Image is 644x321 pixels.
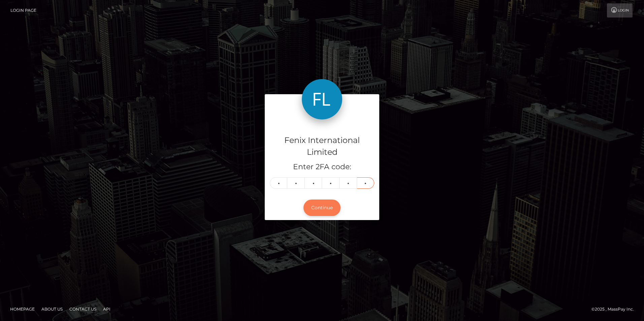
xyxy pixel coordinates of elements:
a: Homepage [7,304,37,314]
a: Contact Us [67,304,99,314]
a: Login Page [10,3,36,17]
h4: Fenix International Limited [270,135,374,158]
a: API [100,304,113,314]
img: Fenix International Limited [302,79,342,119]
button: Continue [303,200,341,216]
a: About Us [39,304,65,314]
h5: Enter 2FA code: [270,162,374,172]
div: © 2025 , MassPay Inc. [591,306,639,313]
a: Login [607,3,633,17]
